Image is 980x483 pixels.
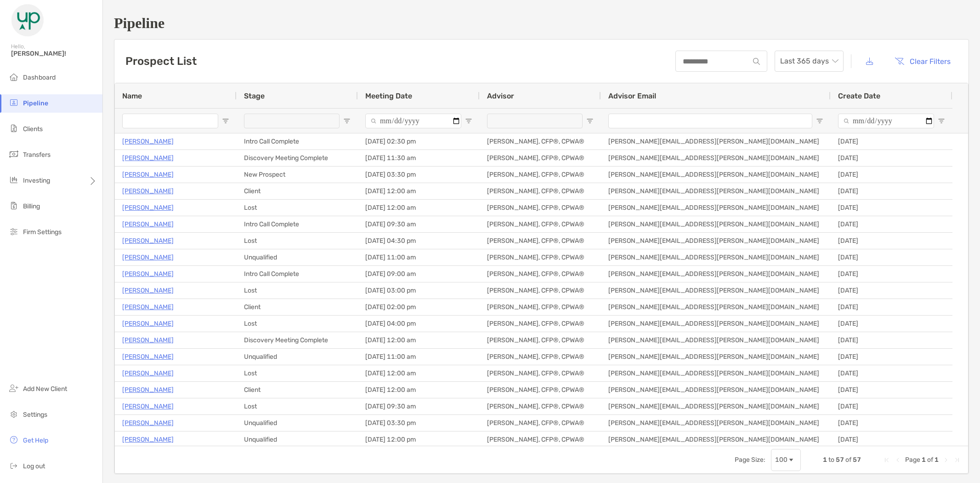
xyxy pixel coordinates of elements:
[237,233,358,249] div: Lost
[831,200,952,216] div: [DATE]
[480,349,601,365] div: [PERSON_NAME], CFP®, CPWA®
[831,133,952,149] div: [DATE]
[8,71,19,82] img: dashboard icon
[816,117,823,125] button: Open Filter Menu
[358,299,480,315] div: [DATE] 02:00 pm
[465,117,472,125] button: Open Filter Menu
[358,167,480,183] div: [DATE] 03:30 pm
[601,431,831,448] div: [PERSON_NAME][EMAIL_ADDRESS][PERSON_NAME][DOMAIN_NAME]
[358,150,480,166] div: [DATE] 11:30 am
[601,398,831,414] div: [PERSON_NAME][EMAIL_ADDRESS][PERSON_NAME][DOMAIN_NAME]
[358,266,480,282] div: [DATE] 09:00 am
[237,365,358,381] div: Lost
[831,398,952,414] div: [DATE]
[480,316,601,332] div: [PERSON_NAME], CFP®, CPWA®
[237,332,358,348] div: Discovery Meeting Complete
[122,334,174,346] a: [PERSON_NAME]
[771,449,801,471] div: Page Size
[601,266,831,282] div: [PERSON_NAME][EMAIL_ADDRESS][PERSON_NAME][DOMAIN_NAME]
[11,4,44,37] img: Zoe Logo
[358,249,480,265] div: [DATE] 11:00 am
[365,114,461,128] input: Meeting Date Filter Input
[343,117,351,125] button: Open Filter Menu
[831,183,952,199] div: [DATE]
[8,123,19,134] img: clients icon
[601,233,831,249] div: [PERSON_NAME][EMAIL_ADDRESS][PERSON_NAME][DOMAIN_NAME]
[8,434,19,445] img: get-help icon
[237,415,358,431] div: Unqualified
[480,431,601,448] div: [PERSON_NAME], CFP®, CPWA®
[237,167,358,183] div: New Prospect
[836,456,844,464] span: 57
[480,200,601,216] div: [PERSON_NAME], CFP®, CPWA®
[358,183,480,199] div: [DATE] 12:00 am
[122,368,174,379] p: [PERSON_NAME]
[8,408,19,420] img: settings icon
[894,456,901,464] div: Previous Page
[938,117,945,125] button: Open Filter Menu
[480,398,601,414] div: [PERSON_NAME], CFP®, CPWA®
[828,456,834,464] span: to
[831,282,952,299] div: [DATE]
[853,456,861,464] span: 57
[845,456,851,464] span: of
[905,456,920,464] span: Page
[480,415,601,431] div: [PERSON_NAME], CFP®, CPWA®
[753,58,760,65] img: input icon
[122,351,174,362] a: [PERSON_NAME]
[601,133,831,149] div: [PERSON_NAME][EMAIL_ADDRESS][PERSON_NAME][DOMAIN_NAME]
[831,431,952,448] div: [DATE]
[883,456,890,464] div: First Page
[237,266,358,282] div: Intro Call Complete
[601,150,831,166] div: [PERSON_NAME][EMAIL_ADDRESS][PERSON_NAME][DOMAIN_NAME]
[8,460,19,471] img: logout icon
[122,136,174,147] a: [PERSON_NAME]
[237,431,358,448] div: Unqualified
[480,266,601,282] div: [PERSON_NAME], CFP®, CPWA®
[23,177,50,184] span: Investing
[358,365,480,381] div: [DATE] 12:00 am
[831,233,952,249] div: [DATE]
[838,114,934,128] input: Create Date Filter Input
[122,185,174,197] a: [PERSON_NAME]
[125,55,197,68] h3: Prospect List
[480,282,601,299] div: [PERSON_NAME], CFP®, CPWA®
[358,382,480,398] div: [DATE] 12:00 am
[601,216,831,232] div: [PERSON_NAME][EMAIL_ADDRESS][PERSON_NAME][DOMAIN_NAME]
[480,249,601,265] div: [PERSON_NAME], CFP®, CPWA®
[953,456,961,464] div: Last Page
[831,316,952,332] div: [DATE]
[237,150,358,166] div: Discovery Meeting Complete
[122,285,174,296] a: [PERSON_NAME]
[831,365,952,381] div: [DATE]
[122,268,174,280] a: [PERSON_NAME]
[365,92,412,100] span: Meeting Date
[358,316,480,332] div: [DATE] 04:00 pm
[122,152,174,164] a: [PERSON_NAME]
[237,200,358,216] div: Lost
[237,299,358,315] div: Client
[480,183,601,199] div: [PERSON_NAME], CFP®, CPWA®
[8,149,19,160] img: transfers icon
[888,51,957,71] button: Clear Filters
[601,249,831,265] div: [PERSON_NAME][EMAIL_ADDRESS][PERSON_NAME][DOMAIN_NAME]
[358,415,480,431] div: [DATE] 03:30 pm
[122,202,174,213] a: [PERSON_NAME]
[237,316,358,332] div: Lost
[8,174,19,185] img: investing icon
[237,349,358,365] div: Unqualified
[480,332,601,348] div: [PERSON_NAME], CFP®, CPWA®
[122,92,142,100] span: Name
[237,398,358,414] div: Lost
[601,415,831,431] div: [PERSON_NAME][EMAIL_ADDRESS][PERSON_NAME][DOMAIN_NAME]
[480,365,601,381] div: [PERSON_NAME], CFP®, CPWA®
[358,133,480,149] div: [DATE] 02:30 pm
[122,169,174,180] a: [PERSON_NAME]
[831,150,952,166] div: [DATE]
[122,417,174,429] a: [PERSON_NAME]
[23,74,56,81] span: Dashboard
[358,349,480,365] div: [DATE] 11:00 am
